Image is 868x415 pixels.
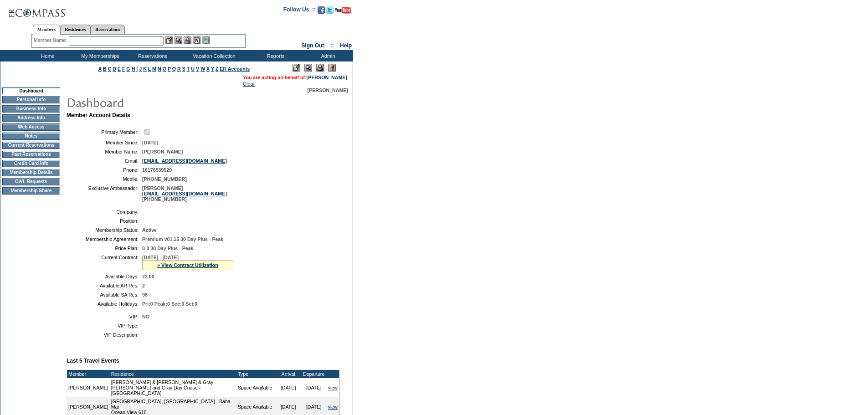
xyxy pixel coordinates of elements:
td: Vacation Collection [178,50,248,61]
img: View Mode [304,64,312,72]
span: 22.00 [142,274,154,279]
b: Last 5 Travel Events [67,358,119,364]
span: [PERSON_NAME] [142,149,183,154]
img: b_calculator.gif [202,36,210,44]
td: Member Since: [70,140,139,145]
img: Impersonate [316,64,324,72]
td: Type [236,370,276,378]
td: Departure [301,370,327,378]
td: Position: [70,218,139,224]
span: Active [142,227,157,233]
td: Business Info [2,105,60,113]
td: VIP Description: [70,332,139,338]
a: C [108,66,111,72]
td: Member [67,370,110,378]
a: M [152,66,156,72]
td: Residence [110,370,236,378]
a: J [139,66,142,72]
td: Home [21,50,73,61]
td: Past Reservations [2,151,60,158]
a: O [163,66,166,72]
a: A [98,66,102,72]
a: ER Accounts [220,66,250,72]
td: Email: [70,158,139,164]
td: VIP: [70,314,139,319]
a: W [200,66,205,72]
span: [DATE] - [DATE] [142,255,179,260]
a: Help [340,42,352,49]
a: Clear [243,81,255,87]
td: Available Holidays: [70,301,139,307]
div: Member Name: [34,36,69,44]
a: Follow us on Twitter [326,9,334,15]
td: Primary Member: [70,128,139,136]
span: 0-0 30 Day Plus - Peak [142,246,194,251]
td: Address Info [2,114,60,122]
img: Impersonate [184,36,191,44]
span: 2 [142,283,145,288]
img: Edit Mode [293,64,300,72]
img: pgTtlDashboard.gif [66,93,248,111]
span: [PHONE_NUMBER] [142,176,187,182]
a: view [328,404,338,410]
a: V [196,66,199,72]
a: P [168,66,171,72]
a: view [328,385,338,390]
td: Reservations [125,50,178,61]
span: [PERSON_NAME] [308,87,348,93]
td: [DATE] [301,378,327,397]
td: Available Days: [70,274,139,279]
td: Available SA Res: [70,292,139,297]
a: [PERSON_NAME] [307,75,347,80]
td: Phone: [70,167,139,173]
a: Residences [60,25,91,34]
td: Current Reservations [2,142,60,149]
span: [DATE] [142,140,158,145]
td: Exclusive Ambassador: [70,185,139,202]
a: S [182,66,185,72]
a: Members [33,25,61,35]
td: Personal Info [2,96,60,103]
td: CWL Requests [2,178,60,185]
span: Premium v01.15 30 Day Plus - Peak [142,236,223,242]
a: F [122,66,125,72]
a: L [148,66,151,72]
td: Price Plan: [70,246,139,251]
td: Available AR Res: [70,283,139,288]
img: Follow us on Twitter [326,6,334,14]
td: Membership Share [2,187,60,195]
span: Pri:0 Peak:0 Sec:0 Sel:0 [142,301,197,307]
a: Z [216,66,219,72]
a: [EMAIL_ADDRESS][DOMAIN_NAME] [142,191,227,196]
a: Reservations [91,25,125,34]
img: Subscribe to our YouTube Channel [335,7,351,14]
td: [PERSON_NAME] [67,378,110,397]
td: Admin [301,50,353,61]
td: Member Name: [70,149,139,154]
a: U [191,66,195,72]
a: Sign Out [301,42,324,49]
a: X [206,66,210,72]
span: 98 [142,292,148,297]
span: NO [142,314,149,319]
td: Mobile: [70,176,139,182]
span: :: [330,42,334,49]
a: R [177,66,181,72]
span: [PERSON_NAME] [PHONE_NUMBER] [142,185,227,202]
td: Space Available [236,378,276,397]
img: Log Concern/Member Elevation [328,64,336,72]
img: View [175,36,182,44]
td: Follow Us :: [283,5,316,16]
a: G [126,66,130,72]
span: 16176539520 [142,167,172,173]
b: Member Account Details [67,112,130,118]
a: N [158,66,161,72]
td: Membership Status: [70,227,139,233]
a: Become our fan on Facebook [318,9,325,15]
img: Become our fan on Facebook [318,6,325,14]
td: Arrival [276,370,301,378]
td: VIP Type: [70,323,139,328]
a: H [132,66,135,72]
td: Reports [248,50,301,61]
a: D [113,66,116,72]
